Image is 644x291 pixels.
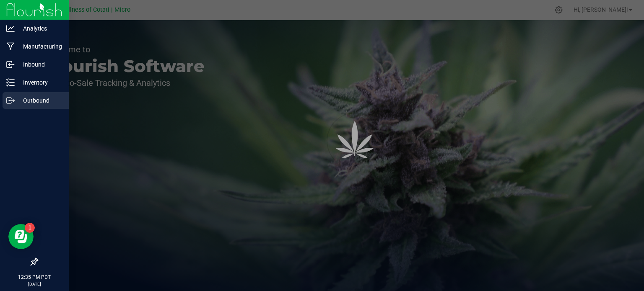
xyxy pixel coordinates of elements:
[6,96,15,105] inline-svg: Outbound
[6,78,15,87] inline-svg: Inventory
[4,281,65,287] p: [DATE]
[6,24,15,33] inline-svg: Analytics
[8,224,34,249] iframe: Resource center
[15,95,65,106] p: Outbound
[15,59,65,70] p: Inbound
[25,223,35,233] iframe: Resource center unread badge
[15,77,65,88] p: Inventory
[4,273,65,281] p: 12:35 PM PDT
[6,60,15,69] inline-svg: Inbound
[15,41,65,52] p: Manufacturing
[6,42,15,51] inline-svg: Manufacturing
[15,23,65,33] p: Analytics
